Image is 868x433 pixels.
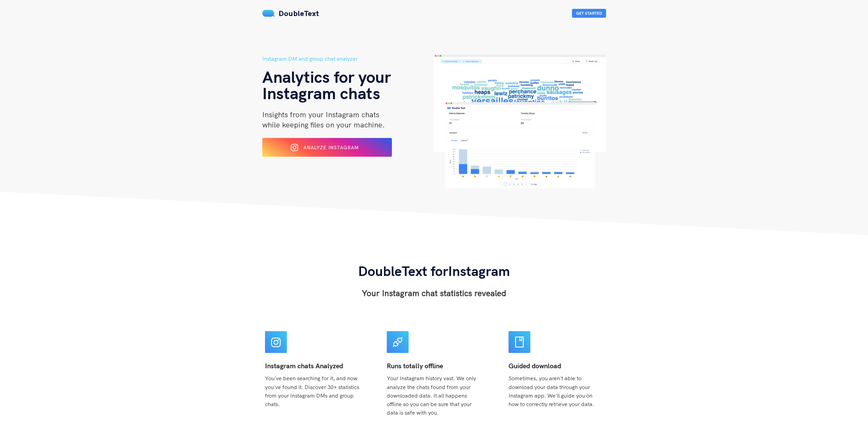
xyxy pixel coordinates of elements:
span: Analytics for your [262,66,391,87]
span: Sometimes, you aren't able to download your data through your Instagram app. We'll guide you on h... [509,375,594,407]
span: while keeping files on your machine. [262,120,385,129]
b: Instagram chats Analyzed [265,361,343,370]
span: You've been searching for it, and now you've found it. Discover 30+ statistics from your Instagra... [265,375,359,407]
span: DoubleText for Instagram [358,262,510,279]
img: mS3x8y1f88AAAAABJRU5ErkJggg== [262,10,275,17]
h5: Instagram DM and group chat analyzer [262,55,434,63]
span: Your Instagram history vast. We only analyze the chats found from your downloaded data. It all ha... [387,375,476,416]
img: hero [434,55,606,188]
span: book [514,337,525,347]
a: Analyze Instagram [262,147,392,153]
button: Analyze Instagram [262,138,392,157]
button: Get Started [572,9,606,18]
b: Guided download [509,361,561,370]
a: DoubleText [262,9,319,18]
span: Insights from your Instagram chats [262,110,379,119]
span: Analyze Instagram [304,144,359,151]
h3: Your Instagram chat statistics revealed [358,288,510,298]
span: DoubleText [279,9,319,18]
b: Runs totally offline [387,361,443,370]
span: Instagram chats [262,83,380,103]
span: api [392,337,403,347]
